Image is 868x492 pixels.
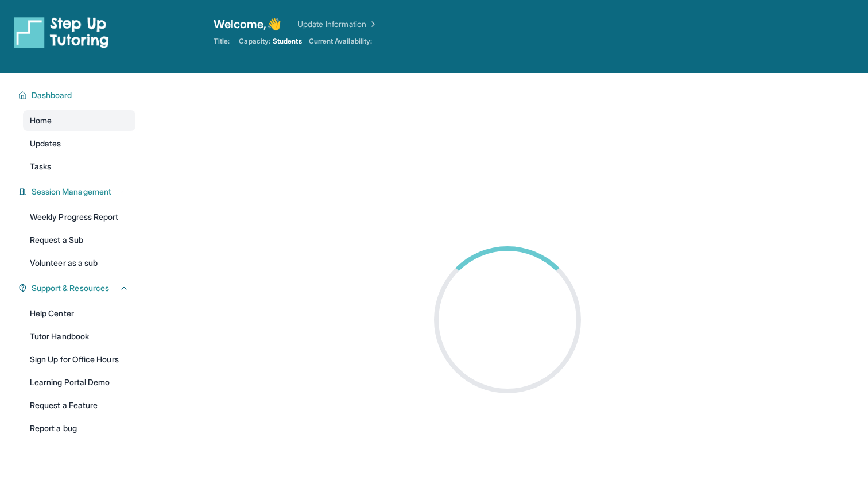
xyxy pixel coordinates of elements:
[14,16,109,48] img: logo
[23,418,135,439] a: Report a bug
[23,230,135,250] a: Request a Sub
[30,161,51,172] span: Tasks
[32,186,111,197] span: Session Management
[239,37,270,46] span: Capacity:
[23,253,135,273] a: Volunteer as a sub
[23,207,135,227] a: Weekly Progress Report
[23,326,135,347] a: Tutor Handbook
[32,282,109,294] span: Support & Resources
[214,16,281,32] span: Welcome, 👋
[23,110,135,131] a: Home
[23,395,135,416] a: Request a Feature
[23,156,135,177] a: Tasks
[32,90,72,101] span: Dashboard
[366,18,378,30] img: Chevron Right
[273,37,302,46] span: Students
[214,37,230,46] span: Title:
[27,90,129,101] button: Dashboard
[27,186,129,197] button: Session Management
[27,282,129,294] button: Support & Resources
[30,138,61,149] span: Updates
[309,37,372,46] span: Current Availability:
[23,349,135,370] a: Sign Up for Office Hours
[23,372,135,393] a: Learning Portal Demo
[23,133,135,154] a: Updates
[30,115,52,126] span: Home
[297,18,378,30] a: Update Information
[23,303,135,324] a: Help Center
